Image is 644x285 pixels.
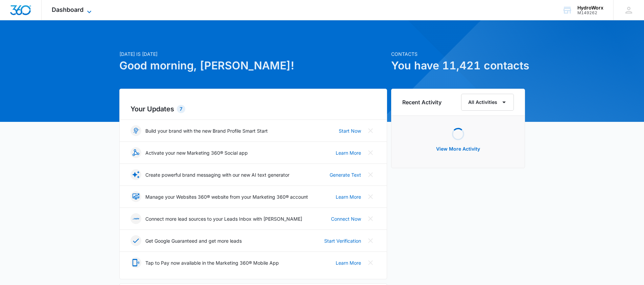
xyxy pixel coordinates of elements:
[324,237,361,244] a: Start Verification
[119,58,387,74] h1: Good morning, [PERSON_NAME]!
[577,5,603,10] div: account name
[119,50,387,58] p: [DATE] is [DATE]
[145,215,302,222] p: Connect more lead sources to your Leads Inbox with [PERSON_NAME]
[365,257,376,268] button: Close
[130,104,376,114] h2: Your Updates
[365,147,376,158] button: Close
[402,98,442,106] h6: Recent Activity
[429,141,487,157] button: View More Activity
[52,6,84,13] span: Dashboard
[391,50,525,58] p: Contacts
[336,193,361,200] a: Learn More
[145,171,289,178] p: Create powerful brand messaging with our new AI text generator
[330,171,361,178] a: Generate Text
[145,259,279,266] p: Tap to Pay now available in the Marketing 360® Mobile App
[339,127,361,134] a: Start Now
[391,58,525,74] h1: You have 11,421 contacts
[365,213,376,224] button: Close
[145,193,308,200] p: Manage your Websites 360® website from your Marketing 360® account
[336,149,361,156] a: Learn More
[177,105,185,113] div: 7
[365,191,376,202] button: Close
[461,94,514,111] button: All Activities
[365,125,376,136] button: Close
[145,127,268,134] p: Build your brand with the new Brand Profile Smart Start
[336,259,361,266] a: Learn More
[577,10,603,15] div: account id
[145,149,248,156] p: Activate your new Marketing 360® Social app
[365,169,376,180] button: Close
[145,237,242,244] p: Get Google Guaranteed and get more leads
[365,235,376,246] button: Close
[331,215,361,222] a: Connect Now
